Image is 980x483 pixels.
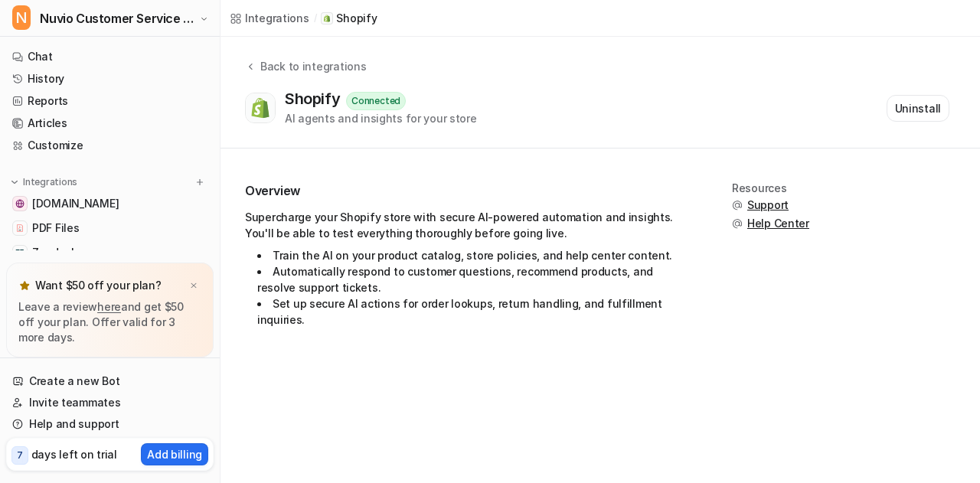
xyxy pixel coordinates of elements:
[230,10,309,26] a: Integrations
[6,413,214,435] a: Help and support
[12,5,31,30] span: N
[141,443,208,465] button: Add billing
[15,199,24,208] img: nuviorecovery.com
[18,299,201,345] p: Leave a review and get $50 off your plan. Offer valid for 3 more days.
[245,182,689,200] h2: Overview
[747,197,789,213] span: Support
[6,135,214,156] a: Customize
[194,177,205,188] img: menu_add.svg
[35,278,162,293] p: Want $50 off your plan?
[17,449,23,462] p: 7
[147,446,202,462] p: Add billing
[189,281,198,291] img: x
[18,279,31,292] img: star
[6,370,214,392] a: Create a new Bot
[346,92,406,110] div: Connected
[23,176,77,188] p: Integrations
[31,446,117,462] p: days left on trial
[336,11,377,26] p: Shopify
[32,245,77,260] p: Zendesk
[6,113,214,134] a: Articles
[747,216,809,231] span: Help Center
[97,300,121,313] a: here
[245,10,309,26] div: Integrations
[15,224,24,233] img: PDF Files
[732,197,809,213] button: Support
[257,247,689,263] li: Train the AI on your product catalog, store policies, and help center content.
[6,68,214,90] a: History
[732,182,809,194] div: Resources
[6,217,214,239] a: PDF FilesPDF Files
[32,220,79,236] span: PDF Files
[32,196,119,211] span: [DOMAIN_NAME]
[257,295,689,328] li: Set up secure AI actions for order lookups, return handling, and fulfillment inquiries.
[250,97,271,119] img: Shopify
[9,177,20,188] img: expand menu
[732,218,743,229] img: support.svg
[6,175,82,190] button: Integrations
[285,110,477,126] div: AI agents and insights for your store
[323,15,331,22] img: Shopify icon
[6,193,214,214] a: nuviorecovery.com[DOMAIN_NAME]
[6,90,214,112] a: Reports
[314,11,317,25] span: /
[245,209,689,328] div: Supercharge your Shopify store with secure AI-powered automation and insights. You'll be able to ...
[887,95,949,122] button: Uninstall
[732,200,743,210] img: support.svg
[6,46,214,67] a: Chat
[256,58,366,74] div: Back to integrations
[15,248,24,257] img: Zendesk
[321,11,377,26] a: Shopify iconShopify
[257,263,689,295] li: Automatically respond to customer questions, recommend products, and resolve support tickets.
[6,392,214,413] a: Invite teammates
[285,90,346,108] div: Shopify
[40,8,195,29] span: Nuvio Customer Service Expert Bot
[732,216,809,231] button: Help Center
[245,58,366,90] button: Back to integrations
